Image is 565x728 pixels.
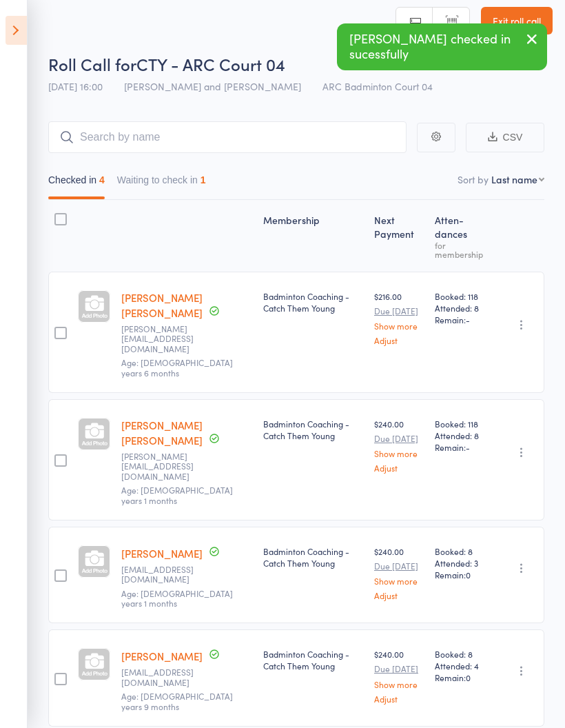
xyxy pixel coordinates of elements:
[481,7,553,34] a: Exit roll call
[121,587,233,609] span: Age: [DEMOGRAPHIC_DATA] years 1 months
[374,680,424,689] a: Show more
[263,290,363,314] div: Badminton Coaching - Catch Them Young
[491,172,537,186] div: Last name
[48,52,136,75] span: Roll Call for
[121,484,233,505] span: Age: [DEMOGRAPHIC_DATA] years 1 months
[121,452,211,481] small: srini.gai3@gmail.com
[435,302,489,314] span: Attended: 8
[374,545,424,600] div: $240.00
[435,545,489,557] span: Booked: 8
[374,336,424,345] a: Adjust
[121,565,211,585] small: tokathir.fromu@gmail.com
[374,648,424,702] div: $240.00
[374,449,424,458] a: Show more
[466,314,470,325] span: -
[374,434,424,443] small: Due [DATE]
[466,441,470,453] span: -
[466,671,471,683] span: 0
[435,569,489,580] span: Remain:
[48,168,105,199] button: Checked in4
[121,290,203,320] a: [PERSON_NAME] [PERSON_NAME]
[121,356,233,378] span: Age: [DEMOGRAPHIC_DATA] years 6 months
[374,576,424,585] a: Show more
[121,649,203,663] a: [PERSON_NAME]
[369,206,429,265] div: Next Payment
[124,79,301,93] span: [PERSON_NAME] and [PERSON_NAME]
[374,321,424,330] a: Show more
[121,324,211,354] small: srini.gai3@gmail.com
[48,79,103,93] span: [DATE] 16:00
[374,290,424,345] div: $216.00
[435,241,489,259] div: for membership
[466,569,471,580] span: 0
[121,418,203,447] a: [PERSON_NAME] [PERSON_NAME]
[121,546,203,560] a: [PERSON_NAME]
[337,23,547,70] div: [PERSON_NAME] checked in sucessfully
[435,660,489,671] span: Attended: 4
[136,52,285,75] span: CTY - ARC Court 04
[466,123,544,152] button: CSV
[121,690,233,711] span: Age: [DEMOGRAPHIC_DATA] years 9 months
[374,664,424,674] small: Due [DATE]
[258,206,369,265] div: Membership
[48,121,407,153] input: Search by name
[374,561,424,571] small: Due [DATE]
[263,418,363,441] div: Badminton Coaching - Catch Them Young
[374,418,424,472] div: $240.00
[374,694,424,703] a: Adjust
[435,418,489,429] span: Booked: 118
[435,557,489,569] span: Attended: 3
[435,441,489,453] span: Remain:
[435,290,489,302] span: Booked: 118
[99,174,105,185] div: 4
[435,671,489,683] span: Remain:
[117,168,206,199] button: Waiting to check in1
[374,463,424,472] a: Adjust
[435,648,489,660] span: Booked: 8
[429,206,494,265] div: Atten­dances
[374,306,424,316] small: Due [DATE]
[322,79,433,93] span: ARC Badminton Court 04
[263,545,363,569] div: Badminton Coaching - Catch Them Young
[263,648,363,671] div: Badminton Coaching - Catch Them Young
[435,429,489,441] span: Attended: 8
[374,591,424,600] a: Adjust
[201,174,206,185] div: 1
[435,314,489,325] span: Remain:
[121,667,211,687] small: Venkat18@hotmail.co.uk
[458,172,489,186] label: Sort by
